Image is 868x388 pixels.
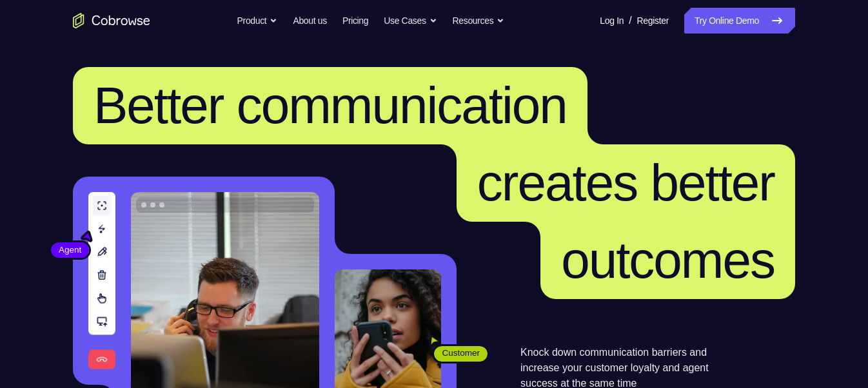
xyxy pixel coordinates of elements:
[342,8,368,34] a: Pricing
[561,231,774,289] span: outcomes
[629,13,631,28] span: /
[73,13,150,28] a: Go to the home page
[293,8,326,34] a: About us
[600,8,624,34] a: Log In
[684,8,795,34] a: Try Online Demo
[94,77,567,134] span: Better communication
[237,8,278,34] button: Product
[477,154,774,211] span: creates better
[384,8,437,34] button: Use Cases
[453,8,505,34] button: Resources
[637,8,669,34] a: Register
